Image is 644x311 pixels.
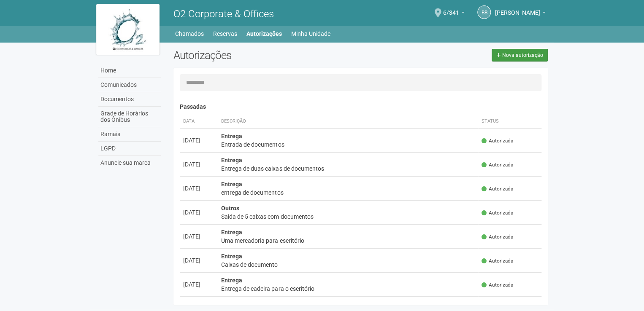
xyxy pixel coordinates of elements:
div: [DATE] [183,232,214,241]
a: [PERSON_NAME] [495,11,546,17]
h2: Autorizações [173,49,354,62]
div: [DATE] [183,184,214,193]
a: Chamados [175,28,204,40]
h4: Passadas [180,104,541,110]
span: Autorizada [482,233,513,241]
strong: Entrega [221,133,242,139]
div: [DATE] [183,256,214,265]
th: Descrição [218,115,478,129]
strong: Entrega [221,253,242,260]
div: Entrega de cadeira para o escritório [221,284,475,293]
div: Saida de 5 caixas com documentos [221,212,475,221]
span: Autorizada [482,185,513,193]
span: Autorizada [482,137,513,145]
div: Entrada de documentos [221,140,475,149]
a: Comunicados [98,78,161,92]
span: Nova autorização [502,52,543,58]
div: Entrega de duas caixas de documentos [221,164,475,173]
a: Home [98,64,161,78]
div: [DATE] [183,208,214,217]
a: Minha Unidade [291,28,330,40]
a: bb [477,5,491,19]
div: Caixas de documento [221,260,475,269]
a: 6/341 [443,11,465,17]
strong: Entrega [221,157,242,164]
span: Autorizada [482,209,513,217]
span: Autorizada [482,257,513,265]
a: Autorizações [246,28,282,40]
a: LGPD [98,142,161,156]
strong: Entrega [221,181,242,188]
div: [DATE] [183,160,214,169]
strong: Entrega [221,229,242,236]
a: Anuncie sua marca [98,156,161,170]
th: Data [180,115,218,129]
span: bruna bertoletti [495,1,540,16]
th: Status [478,115,541,129]
a: Grade de Horários dos Ônibus [98,107,161,127]
a: Documentos [98,92,161,107]
span: Autorizada [482,282,513,289]
a: Nova autorização [492,49,548,62]
a: Reservas [213,28,237,40]
div: [DATE] [183,280,214,289]
span: 6/341 [443,1,459,16]
img: logo.jpg [96,4,160,55]
span: O2 Corporate & Offices [173,8,274,20]
strong: Entrega [221,277,242,284]
div: entrega de documentos [221,188,475,197]
div: [DATE] [183,136,214,145]
strong: Outros [221,205,239,212]
span: Autorizada [482,161,513,169]
div: Uma mercadoria para escritório [221,236,475,245]
a: Ramais [98,127,161,142]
